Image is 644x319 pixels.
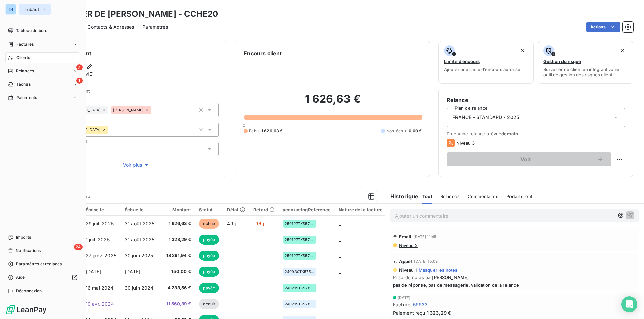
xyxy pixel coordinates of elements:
[5,304,47,315] img: Logo LeanPay
[409,128,422,134] span: 0,00 €
[54,161,219,169] button: Voir plus
[506,194,532,199] span: Portail client
[87,24,134,30] span: Contacts & Adresses
[227,207,245,212] div: Délai
[419,267,458,273] span: Masquer les notes
[398,267,417,273] span: Niveau 1
[23,7,39,12] span: Thibaut
[339,207,383,212] div: Nature de la facture
[285,286,314,290] span: 240215TK52854AD-S
[385,192,419,201] h6: Historique
[76,64,83,70] span: 7
[253,221,264,226] span: +16 j
[16,274,25,281] span: Aide
[199,283,219,293] span: payée
[16,95,37,101] span: Paiements
[123,162,150,168] span: Voir plus
[199,219,219,229] span: échue
[468,194,498,199] span: Commentaires
[501,131,518,136] span: demain
[447,96,625,104] h6: Relance
[447,152,611,166] button: Voir
[339,253,341,258] span: _
[125,207,156,212] div: Échue le
[125,237,155,242] span: 31 août 2025
[16,248,41,254] span: Notifications
[285,254,314,258] span: 250127TK55752AW
[447,131,625,136] span: Prochaine relance prévue
[399,259,412,264] span: Appel
[86,221,114,226] span: 29 juil. 2025
[455,157,597,162] span: Voir
[227,221,236,226] span: 49 j
[444,59,480,64] span: Limite d’encours
[543,59,581,64] span: Gestion du risque
[199,207,219,212] div: Statut
[422,194,432,199] span: Tout
[16,55,30,61] span: Clients
[16,261,62,267] span: Paramètres et réglages
[164,252,191,259] span: 18 291,94 €
[54,88,219,98] span: Propriétés Client
[339,269,341,274] span: _
[86,253,116,258] span: 27 janv. 2025
[16,288,42,294] span: Déconnexion
[164,236,191,243] span: 1 323,29 €
[414,259,438,263] span: [DATE] 15:09
[432,275,469,280] span: [PERSON_NAME]
[399,234,412,239] span: Email
[41,49,219,57] h6: Informations client
[125,221,155,226] span: 31 août 2025
[125,285,154,291] span: 30 juin 2024
[440,194,460,199] span: Relances
[199,235,219,245] span: payée
[452,114,519,121] span: FRANCE - STANDARD - 2025
[16,28,47,34] span: Tableau de bord
[393,301,412,308] span: Facture :
[151,107,157,113] input: Ajouter une valeur
[243,123,245,128] span: 0
[164,301,191,307] span: -11 560,39 €
[16,81,31,87] span: Tâches
[283,207,331,212] div: accountingReference
[86,237,110,242] span: 1 juil. 2025
[86,207,117,212] div: Émise le
[86,285,114,291] span: 16 mai 2024
[249,128,259,134] span: Échu
[86,269,101,274] span: [DATE]
[164,220,191,227] span: 1 626,63 €
[76,78,83,84] span: 1
[142,24,168,30] span: Paramètres
[339,301,341,307] span: _
[398,296,411,300] span: [DATE]
[244,92,422,112] h2: 1 626,63 €
[339,237,341,242] span: _
[456,140,475,146] span: Niveau 3
[164,207,191,212] div: Montant
[86,301,114,307] span: 10 avr. 2024
[621,296,637,312] div: Open Intercom Messenger
[199,267,219,277] span: payée
[113,108,144,112] span: [PERSON_NAME]
[16,234,31,240] span: Imports
[16,68,34,74] span: Relances
[398,243,418,248] span: Niveau 2
[586,22,620,32] button: Actions
[125,269,141,274] span: [DATE]
[285,270,314,274] span: 240930TK57593RB
[543,67,628,77] span: Surveiller ce client en intégrant votre outil de gestion des risques client.
[393,282,636,288] span: pas de réponse, pas de messagerie, validation de la relance
[108,127,114,133] input: Ajouter une valeur
[253,207,275,212] div: Retard
[59,8,218,20] h3: ATELIER DE [PERSON_NAME] - CCHE20
[438,41,534,84] button: Limite d’encoursAjouter une limite d’encours autorisé
[74,244,83,250] span: 24
[538,41,633,84] button: Gestion du risqueSurveiller ce client en intégrant votre outil de gestion des risques client.
[285,302,314,306] span: 240215TK52854AD
[125,253,153,258] span: 30 juin 2025
[339,285,341,291] span: _
[444,67,520,72] span: Ajouter une limite d’encours autorisé
[199,299,219,309] span: déduit
[244,49,282,57] h6: Encours client
[285,238,314,242] span: 250127TK55752AW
